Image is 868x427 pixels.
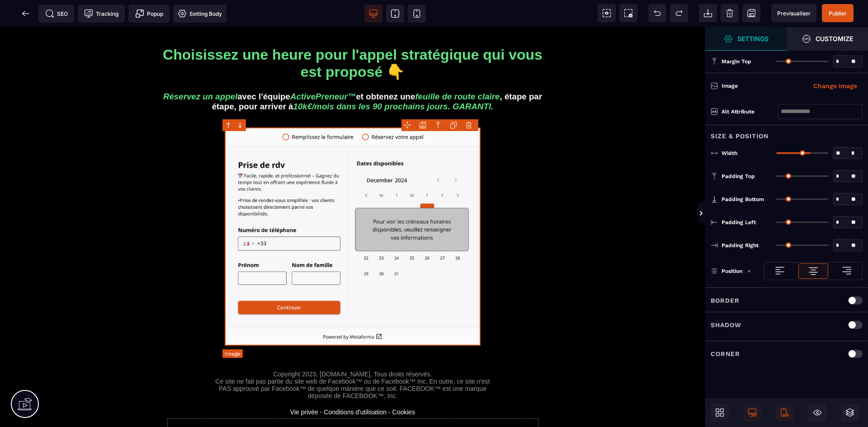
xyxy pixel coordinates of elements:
span: Setting Body [178,9,222,18]
span: Popup [135,9,163,18]
i: feuille de route claire [415,65,500,75]
p: Border [711,295,740,306]
img: 09952155035f594fdb566f33720bf394_Capture_d%E2%80%99e%CC%81cran_2024-12-05_a%CC%80_16.47.36.png [225,100,481,319]
span: View components [598,4,616,22]
div: Image [722,81,792,90]
div: Alt attribute [722,107,778,116]
i: ActivePreneur™ [290,65,356,75]
span: Hide/Show Block [808,404,826,422]
img: loading [808,266,819,277]
span: Previsualiser [777,10,811,17]
h1: Choisissez une heure pour l'appel stratégique qui vous est proposé 👇 [156,15,549,58]
text: Vie privée - Conditions d'utilisation - Cookies [213,379,492,391]
h3: avec l'équipe et obtenez une , étape par étape, pour arriver à [156,62,549,87]
span: Publier [829,10,847,17]
img: loading [774,265,785,276]
span: Open Style Manager [787,27,868,51]
text: Copyright 2023, [DOMAIN_NAME], Tous droits réservés. Ce site ne fait pas partie du site web de Fa... [213,341,492,375]
p: Position [711,267,742,276]
span: Desktop Only [743,404,761,422]
span: Padding Bottom [722,196,764,203]
p: Shadow [711,319,741,330]
img: loading [841,265,852,276]
img: loading [747,269,751,273]
span: Tracking [84,9,118,18]
span: Padding Top [722,173,755,180]
strong: Settings [737,35,769,42]
span: Padding Left [722,219,756,226]
div: Size & Position [705,125,868,141]
span: Width [722,150,737,157]
p: Corner [711,348,740,359]
span: Mobile Only [776,404,794,422]
span: SEO [45,9,68,18]
span: Preview [771,4,816,22]
strong: Customize [816,35,853,42]
button: Change Image [808,79,863,93]
span: Margin Top [722,58,751,65]
i: 10k€/mois dans les 90 prochains jours. GARANTI. [293,75,494,84]
i: Réservez un appel [163,65,237,75]
span: Screenshot [619,4,637,22]
span: Open Layers [841,404,859,422]
span: Settings [705,27,787,51]
span: Open Blocks [711,404,729,422]
span: Padding Right [722,242,759,249]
